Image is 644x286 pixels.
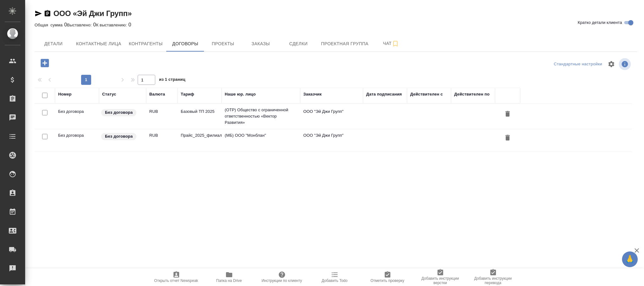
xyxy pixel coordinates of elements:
[303,132,360,139] p: ООО "Эй Джи Групп"
[58,91,72,97] div: Номер
[321,40,368,48] span: Проектная группа
[55,129,99,151] td: Без договора
[303,108,360,115] p: ООО "Эй Джи Групп"
[376,40,406,47] span: Чат
[578,19,622,26] span: Кратко детали клиента
[55,105,99,127] td: Без договора
[619,58,632,70] span: Посмотреть информацию
[36,57,53,69] button: Добавить договор
[604,57,619,72] span: Настроить таблицу
[76,40,121,48] span: Контактные лица
[366,91,402,97] div: Дата подписания
[502,132,513,144] button: Удалить
[129,40,163,48] span: Контрагенты
[222,129,300,151] td: (МБ) ООО "Монблан"
[149,91,165,97] div: Валюта
[225,91,256,97] div: Наше юр. лицо
[159,76,185,85] span: из 1 страниц
[208,40,238,48] span: Проекты
[102,91,116,97] div: Статус
[38,40,69,48] span: Детали
[53,9,132,18] a: ООО «Эй Джи Групп»
[35,10,42,17] button: Скопировать ссылку для ЯМессенджера
[67,23,93,27] p: Выставлено:
[44,10,51,17] button: Скопировать ссылку
[178,105,222,127] td: Базовый ТП 2025
[625,253,635,266] span: 🙏
[502,108,513,120] button: Удалить
[392,40,399,47] svg: Подписаться
[105,133,133,140] p: Без договора
[35,23,64,27] p: Общая сумма
[410,91,443,97] div: Действителен с
[222,104,300,129] td: (OTP) Общество с ограниченной ответственностью «Вектор Развития»
[170,40,200,48] span: Договоры
[454,91,489,97] div: Действителен по
[178,129,222,151] td: Прайс_2025_филиалы
[35,21,637,29] div: 0 0 0
[105,109,133,116] p: Без договора
[245,40,276,48] span: Заказы
[146,105,178,127] td: RUB
[303,91,322,97] div: Заказчик
[283,40,313,48] span: Сделки
[622,251,638,267] button: 🙏
[96,23,129,27] p: К выставлению:
[146,129,178,151] td: RUB
[552,59,604,69] div: split button
[181,91,194,97] div: Тариф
